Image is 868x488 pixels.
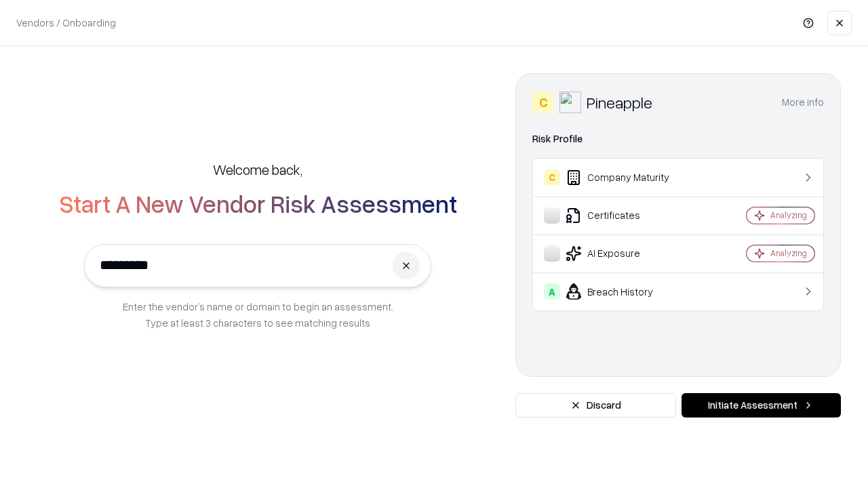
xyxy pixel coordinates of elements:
[770,209,807,221] div: Analyzing
[532,91,554,113] div: C
[770,247,807,259] div: Analyzing
[544,245,706,262] div: AI Exposure
[682,393,841,418] button: Initiate Assessment
[559,91,581,113] img: Pineapple
[544,207,706,224] div: Certificates
[587,91,652,113] div: Pineapple
[16,16,116,30] p: Vendors / Onboarding
[59,190,457,217] h2: Start A New Vendor Risk Assessment
[123,298,393,331] p: Enter the vendor’s name or domain to begin an assessment. Type at least 3 characters to see match...
[515,393,676,418] button: Discard
[213,160,302,179] h5: Welcome back,
[544,283,706,300] div: Breach History
[532,131,824,147] div: Risk Profile
[544,169,706,186] div: Company Maturity
[544,169,560,186] div: C
[544,283,560,300] div: A
[782,90,824,115] button: More info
